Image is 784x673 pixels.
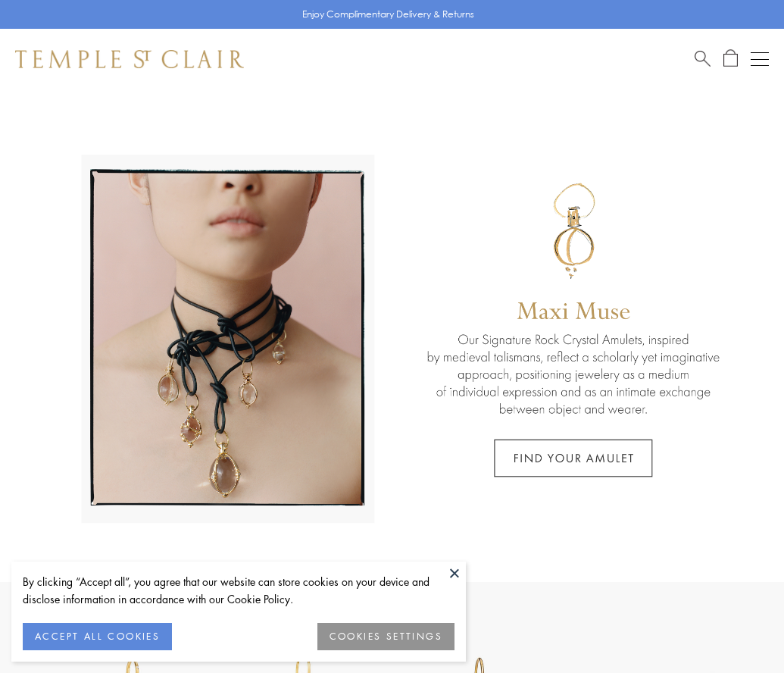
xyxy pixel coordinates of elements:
p: Enjoy Complimentary Delivery & Returns [302,7,474,22]
button: Open navigation [751,50,769,68]
a: Open Shopping Bag [723,49,738,68]
div: By clicking “Accept all”, you agree that our website can store cookies on your device and disclos... [23,573,454,608]
img: Temple St. Clair [15,50,244,68]
button: ACCEPT ALL COOKIES [23,623,172,650]
button: COOKIES SETTINGS [317,623,454,650]
a: Search [695,49,711,68]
